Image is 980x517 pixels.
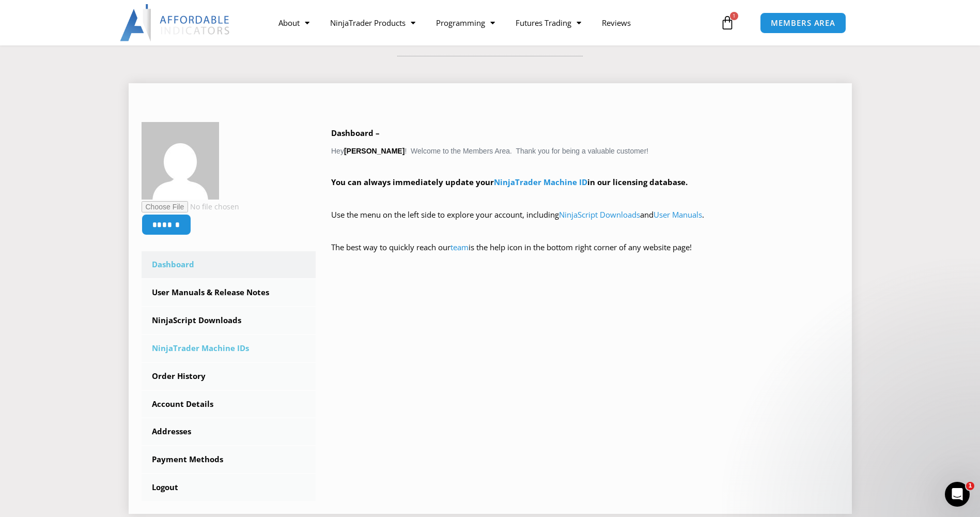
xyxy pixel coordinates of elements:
[331,177,688,187] strong: You can always immediately update your in our licensing database.
[705,8,750,38] a: 1
[142,363,316,390] a: Order History
[945,482,970,507] iframe: Intercom live chat
[331,240,839,269] p: The best way to quickly reach our is the help icon in the bottom right corner of any website page!
[142,279,316,306] a: User Manuals & Release Notes
[505,11,592,35] a: Futures Trading
[142,307,316,334] a: NinjaScript Downloads
[142,474,316,501] a: Logout
[771,19,835,27] span: MEMBERS AREA
[730,12,738,20] span: 1
[654,209,702,220] a: User Manuals
[142,251,316,278] a: Dashboard
[142,446,316,473] a: Payment Methods
[331,128,380,138] b: Dashboard –
[494,177,587,187] a: NinjaTrader Machine ID
[344,147,405,155] strong: [PERSON_NAME]
[268,11,320,35] a: About
[142,122,219,200] img: 3363f0a490377a6a98b10410dacae0bfde01238a44657131379ebc755c937f95
[331,126,839,269] div: Hey ! Welcome to the Members Area. Thank you for being a valuable customer!
[450,242,469,252] a: team
[142,418,316,445] a: Addresses
[142,251,316,501] nav: Account pages
[142,335,316,362] a: NinjaTrader Machine IDs
[559,209,640,220] a: NinjaScript Downloads
[773,417,980,489] iframe: Intercom notifications message
[142,391,316,418] a: Account Details
[592,11,641,35] a: Reviews
[760,12,846,34] a: MEMBERS AREA
[320,11,426,35] a: NinjaTrader Products
[331,208,839,237] p: Use the menu on the left side to explore your account, including and .
[966,482,974,490] span: 1
[120,4,231,41] img: LogoAI | Affordable Indicators – NinjaTrader
[426,11,505,35] a: Programming
[268,11,718,35] nav: Menu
